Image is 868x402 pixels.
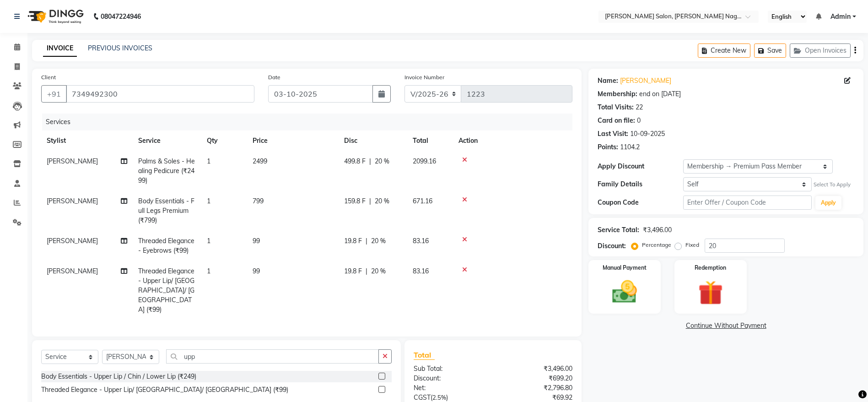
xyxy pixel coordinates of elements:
span: | [366,236,367,246]
span: | [366,266,367,276]
span: [PERSON_NAME] [47,267,98,275]
div: end on [DATE] [639,89,681,99]
span: 20 % [375,157,389,166]
span: CGST [414,393,431,402]
label: Invoice Number [404,73,444,81]
th: Total [407,130,453,151]
label: Date [268,73,280,81]
div: Discount: [407,374,493,383]
span: Threaded Elegance - Upper Lip/ [GEOGRAPHIC_DATA]/ [GEOGRAPHIC_DATA] (₹99) [138,267,194,314]
a: Continue Without Payment [590,321,862,331]
input: Search or Scan [166,349,379,364]
th: Price [247,130,339,151]
label: Manual Payment [603,264,647,272]
button: +91 [41,85,67,103]
th: Qty [201,130,247,151]
span: 1 [207,237,210,245]
span: | [369,157,371,166]
div: Total Visits: [598,103,634,112]
div: Net: [407,383,493,393]
b: 08047224946 [101,4,141,29]
span: 1 [207,197,210,205]
th: Stylist [41,130,133,151]
th: Disc [339,130,407,151]
span: 99 [253,237,260,245]
div: Points: [598,142,618,152]
label: Redemption [695,264,726,272]
img: logo [23,4,86,29]
div: 10-09-2025 [630,129,665,139]
span: 19.8 F [344,266,362,276]
th: Action [453,130,572,151]
span: 99 [253,267,260,275]
span: 20 % [371,236,386,246]
button: Save [754,43,786,58]
span: 83.16 [413,237,429,245]
div: Membership: [598,89,637,99]
span: 499.8 F [344,157,366,166]
span: 799 [253,197,264,205]
span: [PERSON_NAME] [47,197,98,205]
label: Client [41,73,56,81]
span: Palms & Soles - Healing Pedicure (₹2499) [138,157,195,185]
button: Create New [698,43,750,58]
div: Select To Apply [814,181,851,189]
input: Search by Name/Mobile/Email/Code [66,85,254,103]
div: Coupon Code [598,198,683,207]
div: Apply Discount [598,162,683,171]
a: INVOICE [43,40,77,57]
input: Enter Offer / Coupon Code [683,196,811,210]
div: 22 [636,103,643,112]
div: Discount: [598,241,626,251]
span: 1 [207,267,210,275]
div: Name: [598,76,618,86]
div: Body Essentials - Upper Lip / Chin / Lower Lip (₹249) [41,372,196,381]
span: Total [414,350,435,360]
span: Admin [830,12,851,22]
span: [PERSON_NAME] [47,237,98,245]
div: Service Total: [598,225,639,235]
label: Fixed [685,241,699,249]
span: 2499 [253,157,267,165]
div: 1104.2 [620,142,640,152]
div: Card on file: [598,116,635,125]
div: Services [42,114,579,130]
span: | [369,196,371,206]
a: PREVIOUS INVOICES [88,44,152,52]
div: Threaded Elegance - Upper Lip/ [GEOGRAPHIC_DATA]/ [GEOGRAPHIC_DATA] (₹99) [41,385,288,395]
span: 2.5% [432,394,446,401]
span: 159.8 F [344,196,366,206]
span: 2099.16 [413,157,436,165]
div: ₹3,496.00 [493,364,580,374]
span: 671.16 [413,197,432,205]
span: Threaded Elegance - Eyebrows (₹99) [138,237,194,255]
span: 83.16 [413,267,429,275]
img: _cash.svg [604,277,645,306]
span: 19.8 F [344,236,362,246]
span: 20 % [375,196,389,206]
span: 20 % [371,266,386,276]
button: Open Invoices [790,43,851,58]
div: ₹2,796.80 [493,383,580,393]
div: ₹3,496.00 [643,225,672,235]
button: Apply [815,196,841,210]
div: Family Details [598,179,683,189]
span: 1 [207,157,210,165]
div: Sub Total: [407,364,493,374]
div: ₹699.20 [493,374,580,383]
div: Last Visit: [598,129,628,139]
a: [PERSON_NAME] [620,76,671,86]
span: Body Essentials - Full Legs Premium (₹799) [138,197,194,224]
th: Service [133,130,201,151]
span: [PERSON_NAME] [47,157,98,165]
label: Percentage [642,241,671,249]
img: _gift.svg [690,277,731,308]
div: 0 [637,116,641,125]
